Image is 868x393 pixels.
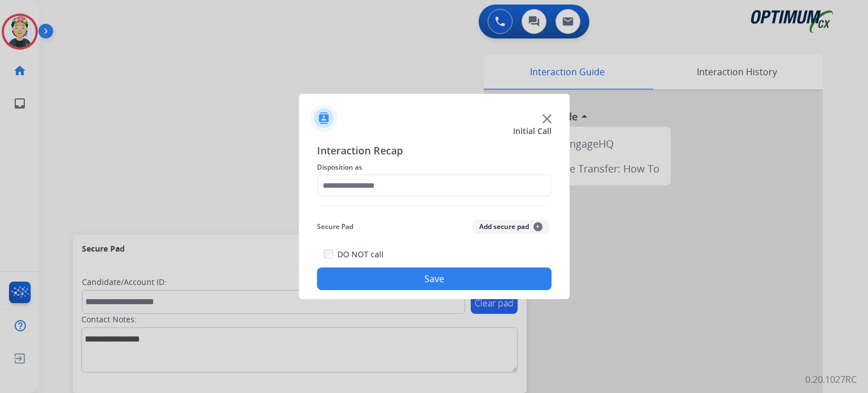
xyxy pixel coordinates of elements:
span: Disposition as [317,161,552,174]
span: Interaction Recap [317,142,552,161]
p: 0.20.1027RC [805,373,857,386]
img: contact-recap-line.svg [317,206,552,206]
span: + [533,222,542,231]
span: Initial Call [513,126,552,137]
img: contactIcon [310,105,337,132]
button: Save [317,267,552,290]
button: Add secure pad+ [472,220,549,234]
label: DO NOT call [337,249,384,260]
span: Secure Pad [317,220,353,234]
